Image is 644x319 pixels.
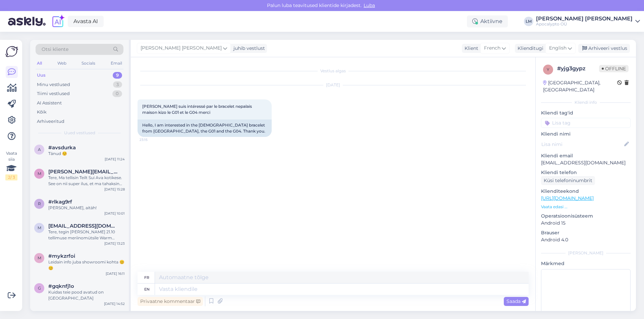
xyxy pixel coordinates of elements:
div: Apocalypto OÜ [536,21,633,27]
div: [DATE] 13:23 [104,241,125,246]
div: Hello, I am interested in the [DEMOGRAPHIC_DATA] bracelet from [GEOGRAPHIC_DATA], the G01 and the... [138,119,272,137]
div: # yjg3gypz [557,65,599,73]
span: English [549,45,567,52]
span: 23:15 [140,137,165,142]
img: Askly Logo [5,45,18,58]
span: Otsi kliente [42,46,68,53]
div: 0 [112,90,122,97]
div: Küsi telefoninumbrit [541,176,595,185]
p: Android 15 [541,220,631,227]
div: Socials [80,59,97,68]
p: Operatsioonisüsteem [541,213,631,220]
span: #rlkag9rf [48,199,72,205]
p: Märkmed [541,260,631,267]
span: [PERSON_NAME] [PERSON_NAME] [141,45,222,52]
div: [DATE] 10:01 [104,211,125,216]
div: [DATE] 15:28 [104,187,125,192]
div: Vaata siia [5,150,17,180]
p: Klienditeekond [541,188,631,195]
a: Avasta AI [68,16,104,27]
div: en [144,284,150,295]
span: y [547,67,549,72]
div: [PERSON_NAME] [PERSON_NAME] [536,16,633,21]
div: [DATE] 14:52 [104,301,125,306]
div: [DATE] [138,82,529,88]
span: r [38,201,41,206]
span: #mykzrfoi [48,253,75,259]
div: Kõik [37,109,47,115]
div: Email [109,59,123,68]
div: Web [56,59,68,68]
div: 9 [113,72,122,79]
p: Vaata edasi ... [541,204,631,210]
span: m [38,255,41,260]
div: 2 / 3 [5,174,17,180]
input: Lisa nimi [541,141,623,148]
p: [EMAIL_ADDRESS][DOMAIN_NAME] [541,159,631,166]
input: Lisa tag [541,118,631,128]
div: Arhiveeritud [37,118,64,125]
span: #avsdurka [48,145,76,151]
div: Klienditugi [515,45,543,52]
p: Kliendi nimi [541,131,631,138]
span: m [38,171,41,176]
span: margit.valdmann@gmail.com [48,169,118,175]
span: m [38,225,41,230]
a: [URL][DOMAIN_NAME] [541,195,594,201]
div: Tere, tegin [PERSON_NAME] 21.10 tellimuse meriinomütsile Warm Taupe, kas saaksin selle ümber vahe... [48,229,125,241]
span: Saada [506,298,526,304]
span: marikatapasia@gmail.com [48,223,118,229]
img: explore-ai [51,14,65,28]
p: Kliendi telefon [541,169,631,176]
div: Aktiivne [467,15,508,27]
div: Kliendi info [541,99,631,105]
div: Klient [462,45,478,52]
span: #gqknfj1o [48,283,74,289]
p: Kliendi tag'id [541,109,631,116]
span: Uued vestlused [64,130,95,136]
div: Minu vestlused [37,81,70,88]
div: AI Assistent [37,100,62,106]
div: [PERSON_NAME], aitäh! [48,205,125,211]
p: Android 4.0 [541,236,631,243]
div: Leidain info juba showroomi kohta 😊😊 [48,259,125,271]
span: g [38,286,41,291]
span: Luba [362,2,377,8]
div: juhib vestlust [231,45,265,52]
div: Vestlus algas [138,68,529,74]
div: [GEOGRAPHIC_DATA], [GEOGRAPHIC_DATA] [543,79,617,93]
div: 3 [113,81,122,88]
div: Tänud ☺️ [48,151,125,157]
span: Offline [599,65,629,72]
div: LM [524,17,533,26]
div: [PERSON_NAME] [541,250,631,256]
p: Brauser [541,229,631,236]
div: Kuidas teie pood avatud on [GEOGRAPHIC_DATA] [48,289,125,301]
div: Uus [37,72,46,79]
span: a [38,147,41,152]
div: Privaatne kommentaar [138,297,203,306]
div: [DATE] 11:24 [105,157,125,162]
a: [PERSON_NAME] [PERSON_NAME]Apocalypto OÜ [536,16,640,27]
div: [DATE] 16:11 [106,271,125,276]
span: [PERSON_NAME] suis intéressé par le bracelet nepalais maison kizo le G01 et le G04 merci [142,104,253,115]
div: Tiimi vestlused [37,90,70,97]
div: fr [144,272,149,283]
div: All [36,59,43,68]
div: Tere, Ma tellisin Teilt Sui Ava kotikese. See on nii super ilus, et ma tahaksin tellida ühe veel,... [48,175,125,187]
p: Kliendi email [541,152,631,159]
div: Arhiveeri vestlus [578,44,630,53]
span: French [484,45,500,52]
